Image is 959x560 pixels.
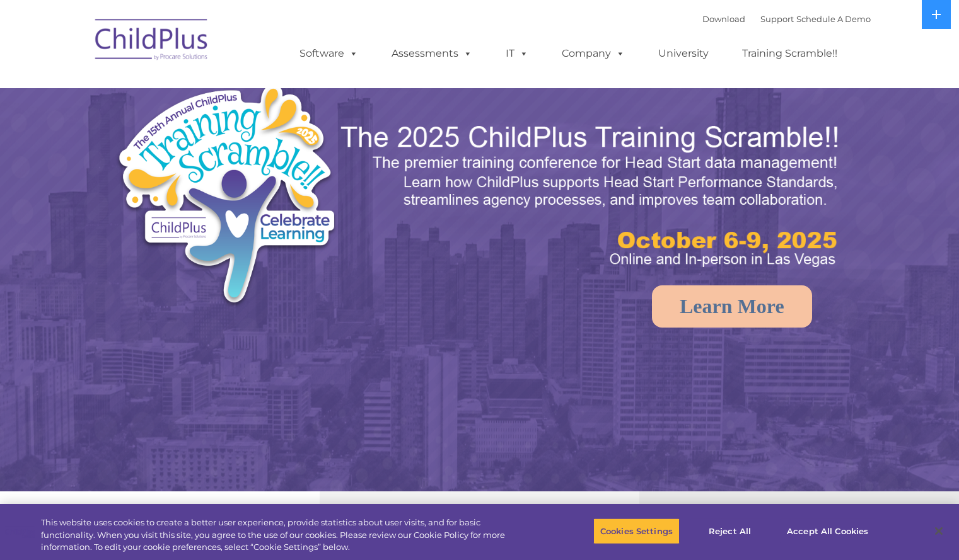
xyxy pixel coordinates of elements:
button: Close [925,517,953,545]
button: Accept All Cookies [780,518,875,544]
div: This website uses cookies to create a better user experience, provide statistics about user visit... [41,517,528,554]
a: Schedule A Demo [796,14,871,24]
button: Reject All [690,518,769,544]
font: | [702,14,871,24]
a: Learn More [652,285,812,328]
a: University [646,41,721,66]
a: Download [702,14,745,24]
a: Training Scramble!! [729,41,850,66]
a: IT [493,41,541,66]
a: Company [549,41,637,66]
img: ChildPlus by Procare Solutions [89,10,215,73]
a: Assessments [379,41,485,66]
a: Support [760,14,794,24]
button: Cookies Settings [593,518,680,544]
a: Software [287,41,371,66]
